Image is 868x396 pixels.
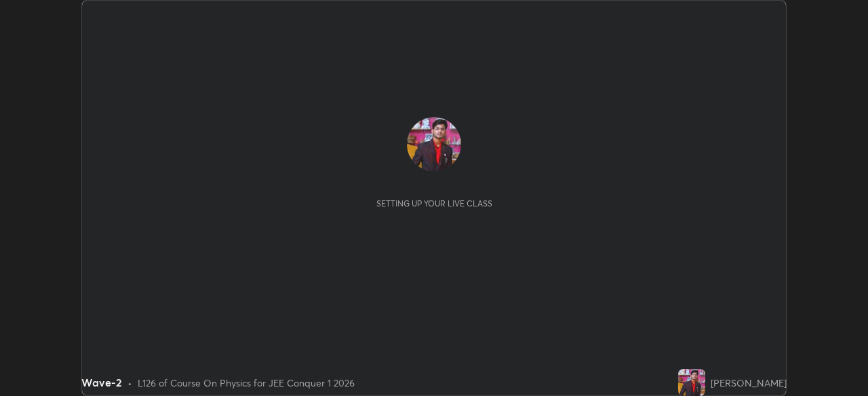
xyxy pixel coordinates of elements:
[711,376,787,390] div: [PERSON_NAME]
[678,369,705,396] img: 62741a6fc56e4321a437aeefe8689af7.22033213_3
[127,376,132,390] div: •
[376,198,492,208] div: Setting up your live class
[138,376,355,390] div: L126 of Course On Physics for JEE Conquer 1 2026
[407,117,461,171] img: 62741a6fc56e4321a437aeefe8689af7.22033213_3
[81,374,122,391] div: Wave-2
